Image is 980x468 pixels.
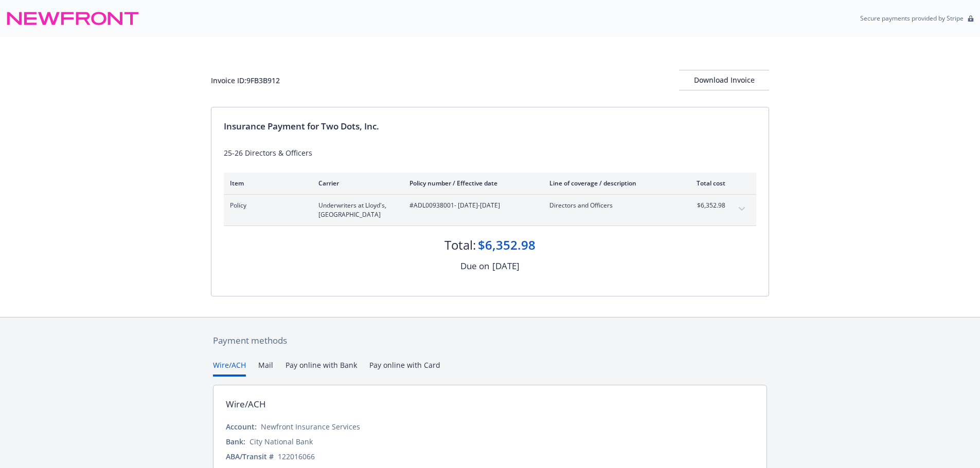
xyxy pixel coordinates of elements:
[549,179,670,188] div: Line of coverage / description
[224,195,756,226] div: PolicyUnderwriters at Lloyd's, [GEOGRAPHIC_DATA]#ADL00938001- [DATE]-[DATE]Directors and Officers...
[460,259,489,273] div: Due on
[224,120,756,133] div: Insurance Payment for Two Dots, Inc.
[230,201,302,210] span: Policy
[226,398,266,411] div: Wire/ACH
[549,201,670,210] span: Directors and Officers
[258,360,273,377] button: Mail
[318,201,393,219] span: Underwriters at Lloyd's, [GEOGRAPHIC_DATA]
[211,75,280,86] div: Invoice ID: 9FB3B912
[478,236,536,254] div: $6,352.98
[250,436,313,447] div: City National Bank
[679,70,769,90] div: Download Invoice
[213,334,767,347] div: Payment methods
[734,201,750,217] button: expand content
[226,436,245,447] div: Bank:
[261,421,360,432] div: Newfront Insurance Services
[687,201,725,210] span: $6,352.98
[369,360,440,377] button: Pay online with Card
[230,179,302,188] div: Item
[226,451,274,462] div: ABA/Transit #
[687,179,725,188] div: Total cost
[286,360,357,377] button: Pay online with Bank
[492,259,520,273] div: [DATE]
[318,179,393,188] div: Carrier
[226,421,257,432] div: Account:
[444,236,476,254] div: Total:
[278,451,315,462] div: 122016066
[860,14,964,23] p: Secure payments provided by Stripe
[679,70,769,90] button: Download Invoice
[224,147,756,158] div: 25-26 Directors & Officers
[409,179,533,188] div: Policy number / Effective date
[409,201,533,210] span: #ADL00938001 - [DATE]-[DATE]
[213,360,246,377] button: Wire/ACH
